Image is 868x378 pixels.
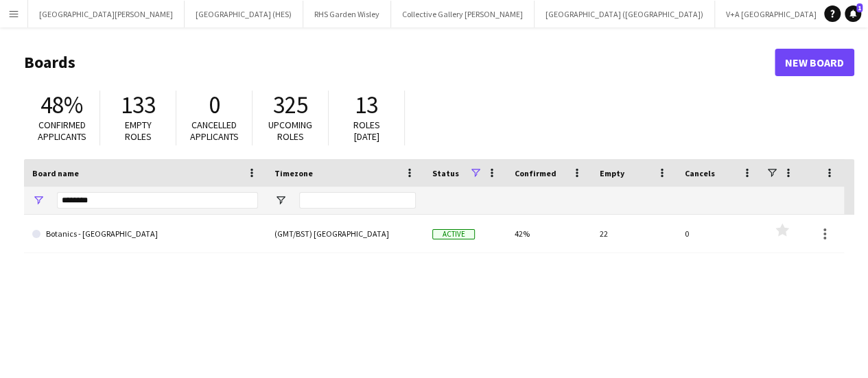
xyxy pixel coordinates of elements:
a: New Board [775,49,854,76]
div: 22 [591,215,677,252]
span: Empty roles [125,119,152,143]
span: Upcoming roles [268,119,312,143]
span: 325 [273,90,308,120]
button: RHS Garden Wisley [303,1,391,27]
div: 42% [506,215,591,252]
span: Cancels [685,168,715,178]
button: Collective Gallery [PERSON_NAME] [391,1,535,27]
span: Board name [32,168,79,178]
div: (GMT/BST) [GEOGRAPHIC_DATA] [266,215,424,252]
input: Board name Filter Input [57,192,258,209]
span: 1 [856,3,863,12]
h1: Boards [24,52,775,73]
button: Open Filter Menu [32,194,45,206]
button: [GEOGRAPHIC_DATA] (HES) [185,1,303,27]
button: [GEOGRAPHIC_DATA] ([GEOGRAPHIC_DATA]) [535,1,715,27]
span: 0 [209,90,220,120]
span: Timezone [274,168,313,178]
a: Botanics - [GEOGRAPHIC_DATA] [32,215,258,253]
button: [GEOGRAPHIC_DATA][PERSON_NAME] [28,1,185,27]
a: 1 [845,5,861,22]
button: V+A [GEOGRAPHIC_DATA] [715,1,828,27]
span: Confirmed applicants [38,119,86,143]
div: 0 [677,215,762,252]
span: 48% [40,90,83,120]
span: Empty [600,168,624,178]
span: Roles [DATE] [353,119,380,143]
input: Timezone Filter Input [299,192,416,209]
button: Open Filter Menu [274,194,287,206]
span: Active [432,229,475,239]
span: Confirmed [515,168,556,178]
span: 13 [355,90,378,120]
span: Cancelled applicants [190,119,239,143]
span: 133 [121,90,156,120]
span: Status [432,168,459,178]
